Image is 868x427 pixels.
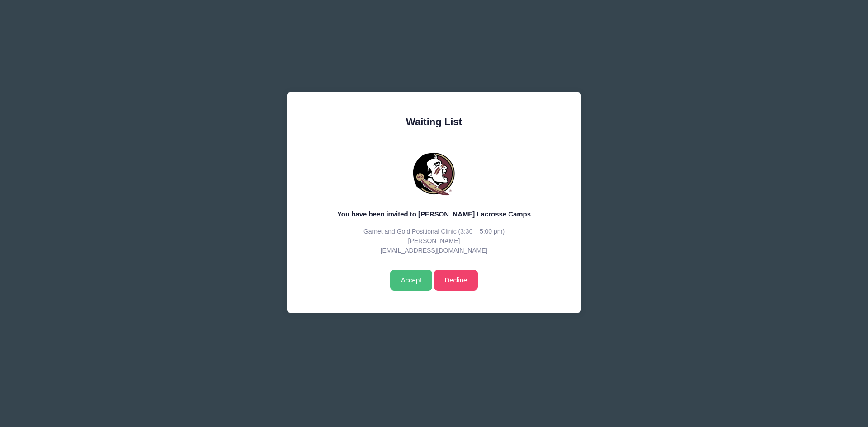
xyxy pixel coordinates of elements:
a: Decline [434,270,478,291]
input: Accept [390,270,432,291]
p: Garnet and Gold Positional Clinic (3:30 – 5:00 pm) [309,227,559,236]
div: Waiting List [309,114,559,129]
p: [PERSON_NAME] [309,236,559,246]
img: Sara Tisdale Lacrosse Camps [407,147,461,201]
h5: You have been invited to [PERSON_NAME] Lacrosse Camps [309,210,559,218]
p: [EMAIL_ADDRESS][DOMAIN_NAME] [309,246,559,255]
